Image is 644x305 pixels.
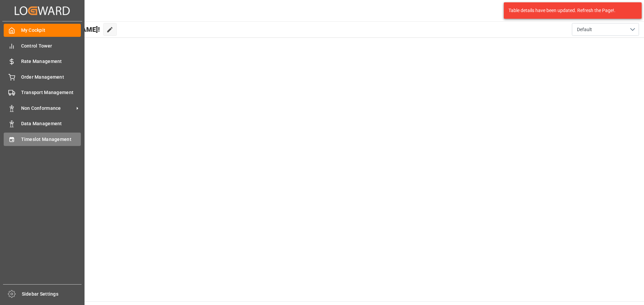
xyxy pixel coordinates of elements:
[4,39,81,52] a: Control Tower
[4,117,81,130] a: Data Management
[28,23,100,36] span: Hello [PERSON_NAME]!
[22,291,82,298] span: Sidebar Settings
[4,24,81,37] a: My Cockpit
[21,27,81,34] span: My Cockpit
[508,7,632,14] div: Table details have been updated. Refresh the Page!.
[21,105,74,112] span: Non Conformance
[21,58,81,65] span: Rate Management
[4,70,81,83] a: Order Management
[572,23,639,36] button: open menu
[4,133,81,146] a: Timeslot Management
[21,74,81,81] span: Order Management
[21,136,81,143] span: Timeslot Management
[21,89,81,96] span: Transport Management
[4,86,81,99] a: Transport Management
[21,120,81,127] span: Data Management
[21,43,81,50] span: Control Tower
[577,26,592,33] span: Default
[4,55,81,68] a: Rate Management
